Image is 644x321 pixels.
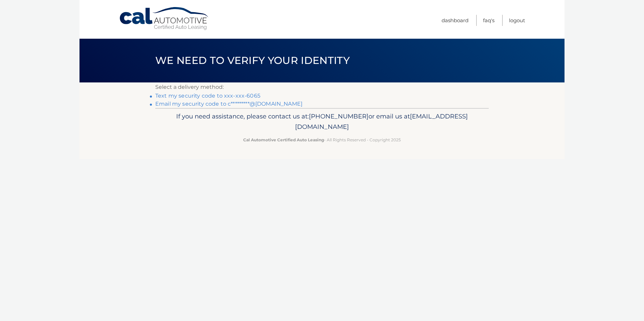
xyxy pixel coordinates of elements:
[243,137,324,142] strong: Cal Automotive Certified Auto Leasing
[155,101,302,107] a: Email my security code to c*********@[DOMAIN_NAME]
[483,15,494,26] a: FAQ's
[155,54,350,67] span: We need to verify your identity
[155,82,489,92] p: Select a delivery method:
[119,7,210,31] a: Cal Automotive
[442,15,469,26] a: Dashboard
[309,112,368,120] span: [PHONE_NUMBER]
[155,93,260,99] a: Text my security code to xxx-xxx-6065
[160,111,484,133] p: If you need assistance, please contact us at: or email us at
[160,136,484,143] p: - All Rights Reserved - Copyright 2025
[509,15,525,26] a: Logout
